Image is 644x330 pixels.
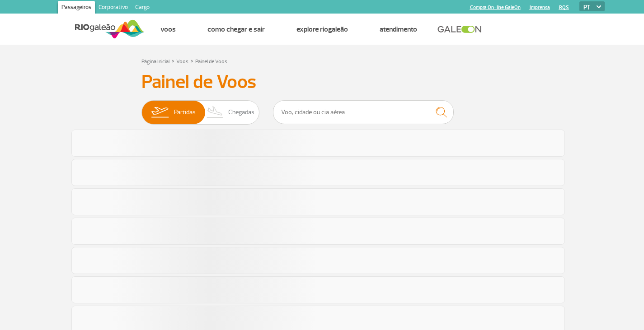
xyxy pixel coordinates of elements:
[228,101,254,124] span: Chegadas
[132,1,153,15] a: Cargo
[195,58,227,65] a: Painel de Voos
[95,1,132,15] a: Corporativo
[141,58,169,65] a: Página Inicial
[58,1,95,15] a: Passageiros
[530,5,550,10] a: Imprensa
[559,5,569,10] a: RQS
[207,25,265,34] a: Como chegar e sair
[470,5,521,10] a: Compra On-line GaleOn
[273,100,454,124] input: Voo, cidade ou cia aérea
[174,101,196,124] span: Partidas
[171,56,174,66] a: >
[141,71,503,93] h3: Painel de Voos
[160,25,176,34] a: Voos
[190,56,193,66] a: >
[202,101,229,124] img: slider-desembarque
[146,101,174,124] img: slider-embarque
[176,58,188,65] a: Voos
[296,25,348,34] a: Explore RIOgaleão
[380,25,417,34] a: Atendimento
